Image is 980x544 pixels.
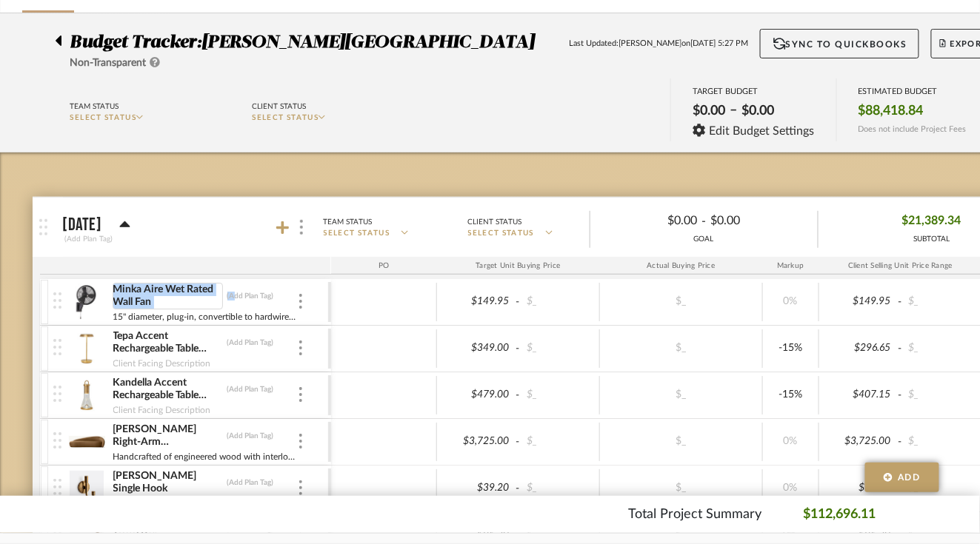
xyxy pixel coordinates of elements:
[859,103,924,119] span: $88,418.84
[824,384,896,406] div: $407.15
[513,295,522,309] span: -
[513,481,522,496] span: -
[227,431,275,441] div: (Add Plan Tag)
[227,477,275,488] div: (Add Plan Tag)
[63,232,116,246] div: (Add Plan Tag)
[70,58,147,68] span: Non-Transparent
[441,384,514,406] div: $479.00
[331,257,437,275] div: PO
[69,331,105,366] img: abd8a072-ca8b-4607-a9b8-350dcb509084_50x50.jpg
[227,291,275,301] div: (Add Plan Tag)
[760,29,919,58] button: Sync to QuickBooks
[53,339,61,355] img: vertical-grip.svg
[824,338,896,359] div: $296.65
[113,283,223,309] div: Minka Aire Wet Rated Wall Fan
[437,257,600,275] div: Target Unit Buying Price
[767,291,814,312] div: 0%
[324,215,373,229] div: Team Status
[706,209,805,232] div: $0.00
[902,209,961,232] span: $21,389.34
[300,220,303,235] img: 3dots-v.svg
[113,309,297,324] div: 15" diameter, plug-in, convertible to hardwire. 120 volts.
[69,284,105,320] img: 641e0a4c-8968-4523-874a-d4e168860b2c_50x50.jpg
[865,463,939,492] button: Add
[299,480,302,495] img: 3dots-v.svg
[804,505,876,525] p: $112,696.11
[441,431,514,452] div: $3,725.00
[441,477,514,499] div: $39.20
[522,338,595,359] div: $_
[824,431,896,452] div: $3,725.00
[767,384,814,406] div: -15%
[299,387,302,402] img: 3dots-v.svg
[70,33,202,51] span: Budget Tracker:
[681,38,690,50] span: on
[896,388,904,403] span: -
[824,291,896,312] div: $149.95
[441,338,514,359] div: $349.00
[53,479,61,495] img: vertical-grip.svg
[70,114,137,121] span: SELECT STATUS
[69,424,105,460] img: ed1f1166-0d12-434e-b7af-54a99622f0da_50x50.jpg
[253,100,307,113] div: Client Status
[69,471,105,506] img: 0931e72f-4b6c-4a96-bcbb-01e77a15b8b9_50x50.jpg
[569,38,619,50] span: Last Updated:
[640,384,721,406] div: $_
[113,376,223,403] div: Kandella Accent Rechargeable Table Lamp
[63,216,102,234] p: [DATE]
[113,329,223,356] div: Tepa Accent Rechargeable Table Lamp
[602,209,701,232] div: $0.00
[53,432,61,449] img: vertical-grip.svg
[904,291,977,312] div: $_
[113,403,212,417] div: Client Facing Description
[688,98,730,124] div: $0.00
[468,228,535,239] span: SELECT STATUS
[896,341,904,356] span: -
[468,215,522,229] div: Client Status
[522,431,595,452] div: $_
[628,505,761,525] p: Total Project Summary
[513,341,522,356] span: -
[53,292,61,309] img: vertical-grip.svg
[767,338,814,359] div: -15%
[690,38,748,50] span: [DATE] 5:27 PM
[227,384,275,394] div: (Add Plan Tag)
[522,384,595,406] div: $_
[600,257,763,275] div: Actual Buying Price
[202,33,535,51] span: [PERSON_NAME][GEOGRAPHIC_DATA]
[824,477,896,499] div: $39.20
[859,124,967,134] span: Does not include Project Fees
[70,100,119,113] div: Team Status
[701,212,706,230] span: -
[640,431,721,452] div: $_
[590,234,818,245] div: GOAL
[113,469,223,496] div: [PERSON_NAME] Single Hook
[324,228,390,239] span: SELECT STATUS
[859,87,967,96] div: ESTIMATED BUDGET
[767,477,814,499] div: 0%
[113,423,223,449] div: [PERSON_NAME] Right-Arm Asymmetrical Sofa
[904,384,977,406] div: $_
[39,219,47,235] img: grip.svg
[253,114,319,121] span: SELECT STATUS
[902,234,961,245] div: SUBTOTAL
[69,377,105,413] img: e3ccb138-e2a4-4cf3-a71a-f5194f9337b2_50x50.jpg
[904,338,977,359] div: $_
[513,388,522,403] span: -
[767,431,814,452] div: 0%
[899,471,921,484] span: Add
[441,291,514,312] div: $149.95
[522,477,595,499] div: $_
[640,477,721,499] div: $_
[299,434,302,449] img: 3dots-v.svg
[896,295,904,309] span: -
[299,340,302,355] img: 3dots-v.svg
[53,386,61,402] img: vertical-grip.svg
[299,294,302,309] img: 3dots-v.svg
[896,434,904,449] span: -
[513,434,522,449] span: -
[640,291,721,312] div: $_
[640,338,721,359] div: $_
[522,291,595,312] div: $_
[904,431,977,452] div: $_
